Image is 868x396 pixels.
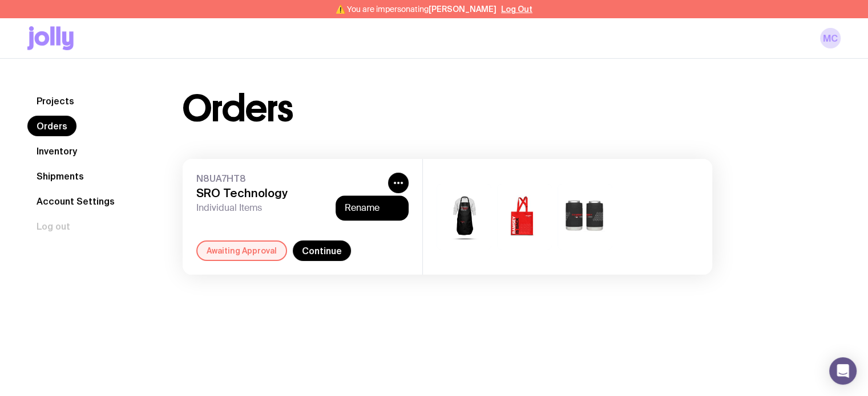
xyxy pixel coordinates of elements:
a: Account Settings [27,191,124,211]
span: [PERSON_NAME] [429,5,496,14]
h3: SRO Technology [196,186,383,200]
a: Continue [293,240,351,261]
span: ⚠️ You are impersonating [336,5,496,14]
div: Open Intercom Messenger [829,357,857,385]
span: N8UA7HT8 [196,173,383,184]
a: Orders [27,116,76,136]
h1: Orders [183,91,293,127]
a: Projects [27,91,83,111]
a: MC [820,28,841,48]
div: Awaiting Approval [196,240,287,261]
button: Log Out [501,5,532,14]
button: Log out [27,216,79,236]
button: Rename [345,202,399,214]
span: Individual Items [196,202,383,214]
a: Inventory [27,141,86,161]
a: Shipments [27,166,93,186]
